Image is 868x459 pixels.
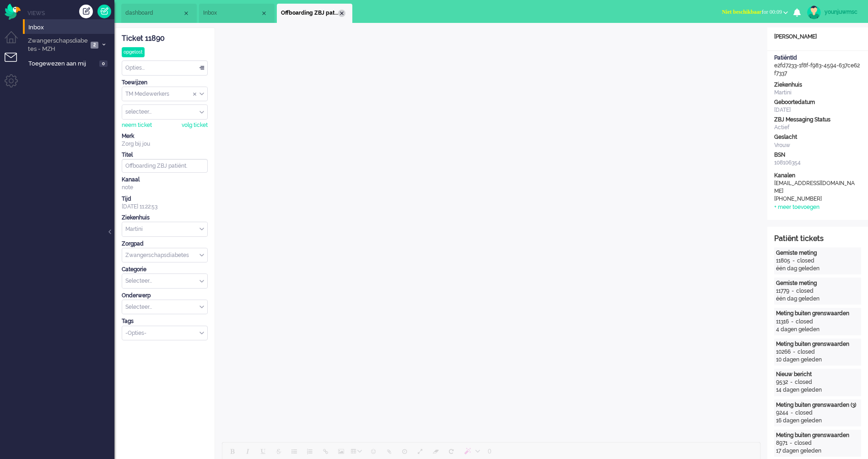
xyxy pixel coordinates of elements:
div: Ticket 11890 [122,33,208,44]
div: Categorie [122,266,208,273]
div: [PHONE_NUMBER] [774,195,857,203]
div: Toewijzen [122,79,208,87]
div: BSN [774,151,861,159]
span: Inbox [28,23,114,32]
span: Zwangerschapsdiabetes - MZH [27,37,88,54]
div: [PERSON_NAME] [767,33,868,41]
div: 16 dagen geleden [776,417,859,425]
span: Inbox [203,9,260,17]
div: - [789,318,796,326]
div: Nieuw bericht [776,371,859,378]
div: 9244 [776,409,788,417]
div: Ziekenhuis [774,81,861,89]
div: - [791,348,798,356]
div: 17 dagen geleden [776,447,859,455]
div: 8971 [776,439,787,447]
span: 2 [91,42,98,49]
div: [DATE] [774,106,861,114]
img: flow_omnibird.svg [5,4,21,20]
span: 0 [99,60,108,67]
li: 11890 [277,4,352,23]
div: Geslacht [774,133,861,141]
div: Merk [122,132,208,140]
div: Meting buiten grenswaarden [776,310,859,317]
div: Assign Group [122,87,208,102]
body: Rich Text Area. Press ALT-0 for help. [4,4,534,20]
span: for 00:09 [722,9,782,15]
div: 11805 [776,257,790,265]
div: closed [796,318,813,326]
li: View [199,4,275,23]
div: - [788,378,795,386]
div: younjuwmsc [825,7,859,16]
div: Close tab [260,10,268,17]
div: 10 dagen geleden [776,356,859,364]
div: Actief [774,124,861,131]
li: Views [27,9,114,17]
li: Niet beschikbaarfor 00:09 [717,3,793,23]
div: één dag geleden [776,295,859,303]
div: 108106354 [774,159,861,167]
div: Onderwerp [122,292,208,300]
div: Titel [122,151,208,159]
div: 14 dagen geleden [776,386,859,394]
img: avatar [807,5,821,19]
li: Tickets menu [5,53,25,73]
a: Quick Ticket [97,5,111,18]
div: e2fd7233-1f8f-f983-4594-637ce62f7337 [767,54,868,77]
div: closed [797,257,814,265]
div: 11316 [776,318,789,326]
div: Meting buiten grenswaarden [776,432,859,439]
a: younjuwmsc [805,5,859,19]
div: Meting buiten grenswaarden [776,340,859,348]
div: closed [796,287,814,295]
div: closed [794,439,812,447]
div: Close tab [183,10,190,17]
div: 9532 [776,378,788,386]
a: Toegewezen aan mij 0 [27,58,114,68]
div: Geboortedatum [774,98,861,106]
div: [EMAIL_ADDRESS][DOMAIN_NAME] [774,180,857,195]
div: Kanaal [122,176,208,184]
div: volg ticket [182,121,208,129]
div: closed [798,348,815,356]
div: Kanalen [774,172,861,180]
div: één dag geleden [776,265,859,273]
div: Zorg bij jou [122,140,208,148]
div: 10266 [776,348,791,356]
div: opgelost [122,47,145,57]
li: Dashboard [121,4,197,23]
div: note [122,184,208,191]
a: Omnidesk [5,6,21,13]
div: - [787,439,794,447]
div: - [789,287,796,295]
div: Patiënt tickets [774,234,861,244]
span: Offboarding ZBJ patiënt. [281,9,338,17]
div: + meer toevoegen [774,203,819,211]
div: Select Tags [122,326,208,341]
li: Dashboard menu [5,31,25,52]
div: Meting buiten grenswaarden (3) [776,401,859,409]
div: Gemiste meting [776,249,859,257]
li: Admin menu [5,74,25,95]
div: Martini [774,89,861,97]
div: [DATE] 11:22:53 [122,195,208,211]
div: Tijd [122,195,208,203]
div: 11779 [776,287,789,295]
span: dashboard [125,9,183,17]
div: - [788,409,795,417]
div: ZBJ Messaging Status [774,116,861,124]
div: Assign User [122,104,208,120]
button: Niet beschikbaarfor 00:09 [717,5,793,19]
div: closed [795,378,812,386]
div: Gemiste meting [776,279,859,287]
div: closed [795,409,813,417]
div: 4 dagen geleden [776,326,859,333]
div: Close tab [338,10,345,17]
div: PatiëntId [774,54,861,62]
div: Creëer ticket [79,5,93,18]
a: Inbox [27,22,114,32]
div: Ziekenhuis [122,214,208,222]
div: neem ticket [122,121,152,129]
div: Vrouw [774,142,861,149]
